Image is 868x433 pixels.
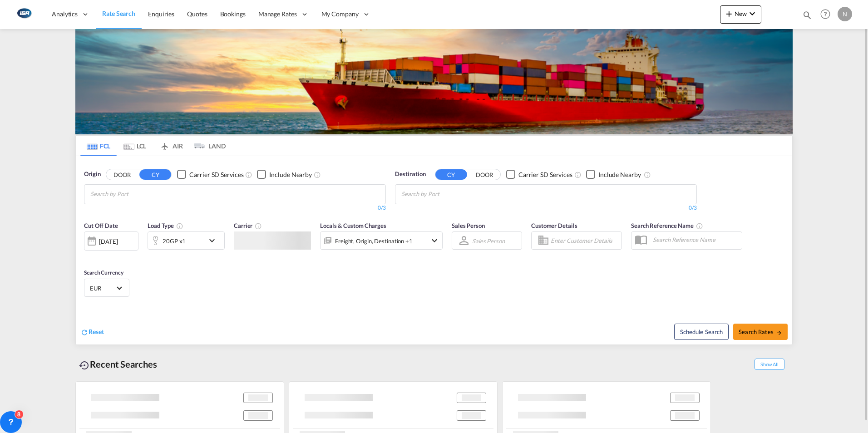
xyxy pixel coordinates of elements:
div: 20GP x1 [163,235,186,247]
div: Freight Origin Destination Factory Stuffingicon-chevron-down [320,231,443,250]
div: Include Nearby [598,170,641,179]
span: My Company [321,10,359,19]
span: Bookings [220,10,246,18]
div: N [838,7,852,21]
span: Customer Details [531,222,577,229]
div: 20GP x1icon-chevron-down [148,231,225,250]
div: Freight Origin Destination Factory Stuffing [335,235,413,247]
button: Note: By default Schedule search will only considerorigin ports, destination ports and cut off da... [674,324,729,340]
md-select: Sales Person [471,234,506,247]
span: Load Type [148,222,183,229]
md-datepicker: Select [84,250,91,262]
button: DOOR [469,169,500,180]
md-icon: icon-chevron-down [747,8,758,19]
span: Search Reference Name [631,222,703,229]
md-tab-item: LAND [189,136,226,156]
md-icon: icon-arrow-right [776,330,782,336]
md-icon: icon-chevron-down [207,235,222,246]
md-icon: Unchecked: Search for CY (Container Yard) services for all selected carriers.Checked : Search for... [574,171,582,178]
md-icon: icon-information-outline [176,222,183,230]
div: Carrier SD Services [518,170,572,179]
md-checkbox: Checkbox No Ink [586,170,641,179]
span: Search Currency [84,269,123,276]
span: Origin [84,170,100,179]
input: Search Reference Name [648,233,742,246]
input: Enter Customer Details [551,234,619,247]
md-checkbox: Checkbox No Ink [177,170,243,179]
md-checkbox: Checkbox No Ink [257,170,312,179]
md-icon: icon-plus 400-fg [724,8,735,19]
span: Enquiries [148,10,174,18]
div: 0/3 [84,204,386,212]
md-chips-wrap: Chips container with autocompletion. Enter the text area, type text to search, and then use the u... [89,185,180,202]
span: Reset [89,328,104,335]
span: EUR [90,284,115,292]
md-icon: Unchecked: Ignores neighbouring ports when fetching rates.Checked : Includes neighbouring ports w... [644,171,651,178]
div: Recent Searches [75,354,161,374]
span: Sales Person [452,222,485,229]
img: 1aa151c0c08011ec8d6f413816f9a227.png [14,4,34,25]
md-icon: icon-magnify [802,10,812,20]
img: LCL+%26+FCL+BACKGROUND.png [75,29,793,134]
div: Carrier SD Services [189,170,243,179]
md-icon: Your search will be saved by the below given name [696,222,703,230]
md-icon: icon-refresh [80,328,89,336]
div: icon-refreshReset [80,327,104,337]
md-icon: Unchecked: Search for CY (Container Yard) services for all selected carriers.Checked : Search for... [245,171,252,178]
span: Carrier [234,222,262,229]
md-tab-item: LCL [117,136,153,156]
md-icon: Unchecked: Ignores neighbouring ports when fetching rates.Checked : Includes neighbouring ports w... [314,171,321,178]
span: Manage Rates [258,10,297,19]
div: Include Nearby [269,170,312,179]
span: Search Rates [739,328,782,335]
button: Search Ratesicon-arrow-right [733,324,788,340]
span: Quotes [187,10,207,18]
div: 0/3 [395,204,697,212]
span: Destination [395,170,426,179]
md-icon: icon-backup-restore [79,360,90,371]
span: New [724,10,758,17]
md-checkbox: Checkbox No Ink [506,170,572,179]
div: icon-magnify [802,10,812,24]
span: Show All [755,359,784,370]
md-pagination-wrapper: Use the left and right arrow keys to navigate between tabs [80,136,226,156]
md-select: Select Currency: € EUREuro [89,281,124,295]
button: CY [435,169,467,180]
md-tab-item: FCL [80,136,117,156]
div: OriginDOOR CY Checkbox No InkUnchecked: Search for CY (Container Yard) services for all selected ... [76,156,792,344]
span: Help [818,6,833,22]
md-icon: icon-airplane [159,141,170,148]
md-chips-wrap: Chips container with autocompletion. Enter the text area, type text to search, and then use the u... [400,185,491,202]
md-icon: The selected Trucker/Carrierwill be displayed in the rate results If the rates are from another f... [255,222,262,230]
span: Rate Search [102,10,135,17]
button: CY [139,169,171,180]
div: [DATE] [84,231,138,251]
input: Chips input. [401,187,488,202]
md-icon: icon-chevron-down [429,235,440,246]
md-tab-item: AIR [153,136,189,156]
span: Locals & Custom Charges [320,222,386,229]
div: [DATE] [99,237,118,246]
span: Analytics [52,10,78,19]
button: icon-plus 400-fgNewicon-chevron-down [720,5,761,24]
input: Chips input. [90,187,177,202]
button: DOOR [106,169,138,180]
div: Help [818,6,838,23]
span: Cut Off Date [84,222,118,229]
